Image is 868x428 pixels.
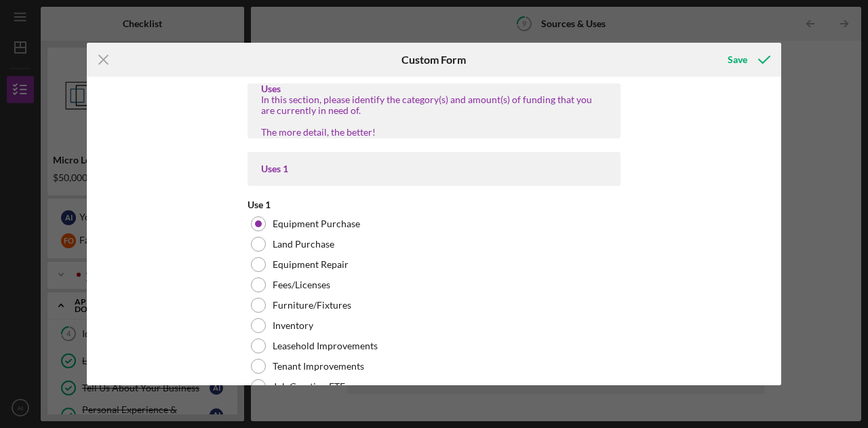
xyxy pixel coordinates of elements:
label: Tenant Improvements [273,361,364,372]
div: In this section, please identify the category(s) and amount(s) of funding that you are currently ... [261,94,607,138]
label: Inventory [273,320,313,331]
div: Use 1 [248,199,620,210]
label: Fees/Licenses [273,279,330,290]
label: Land Purchase [273,239,334,250]
label: Equipment Repair [273,259,349,270]
label: Furniture/Fixtures [273,300,351,311]
div: Uses [261,83,607,94]
div: Save [728,46,747,73]
label: Job Creation FTE [273,381,345,392]
div: Uses 1 [261,163,607,174]
label: Equipment Purchase [273,218,360,229]
label: Leasehold Improvements [273,341,378,351]
h6: Custom Form [401,54,466,66]
button: Save [714,46,781,73]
